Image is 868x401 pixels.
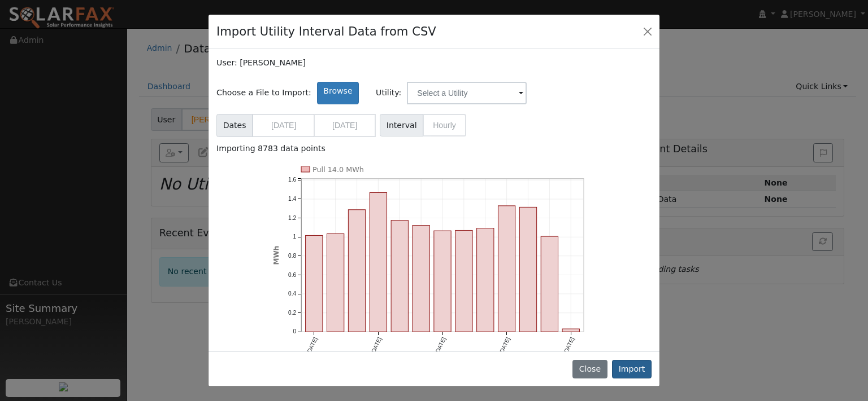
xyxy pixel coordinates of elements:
[380,114,423,136] span: Interval
[391,221,408,332] rect: onclick=""
[293,234,296,240] text: 1
[370,336,383,355] text: [DATE]
[288,310,296,316] text: 0.2
[288,196,296,202] text: 1.4
[327,234,344,332] rect: onclick=""
[407,82,527,104] input: Select a Utility
[216,23,436,41] h4: Import Utility Interval Data from CSV
[455,231,472,332] rect: onclick=""
[216,143,652,155] div: Importing 8783 data points
[288,215,296,221] text: 1.2
[216,87,311,99] span: Choose a File to Import:
[288,272,296,278] text: 0.6
[305,236,322,332] rect: onclick=""
[640,23,656,39] button: Close
[434,231,451,332] rect: onclick=""
[498,336,511,355] text: [DATE]
[434,336,447,355] text: [DATE]
[317,82,359,104] label: Browse
[272,246,280,265] text: MWh
[477,228,494,332] rect: onclick=""
[216,57,306,69] label: User: [PERSON_NAME]
[376,87,401,99] span: Utility:
[498,206,515,332] rect: onclick=""
[413,226,429,332] rect: onclick=""
[572,360,607,379] button: Close
[541,236,558,332] rect: onclick=""
[293,329,296,335] text: 0
[562,336,575,355] text: [DATE]
[520,207,537,332] rect: onclick=""
[288,253,296,259] text: 0.8
[305,336,318,355] text: [DATE]
[370,193,387,332] rect: onclick=""
[348,210,365,332] rect: onclick=""
[612,360,652,379] button: Import
[216,114,253,137] span: Dates
[562,329,579,332] rect: onclick=""
[313,165,364,174] text: Pull 14.0 MWh
[288,291,296,297] text: 0.4
[288,177,296,183] text: 1.6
